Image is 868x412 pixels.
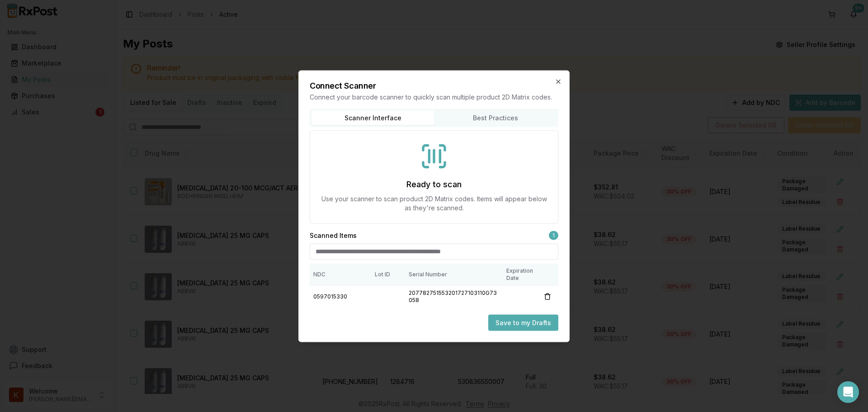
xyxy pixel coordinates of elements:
th: Lot ID [371,263,405,285]
th: Serial Number [405,263,503,285]
button: Save to my Drafts [488,314,558,331]
h3: Ready to scan [406,178,462,190]
p: Use your scanner to scan product 2D Matrix codes. Items will appear below as they're scanned. [321,194,547,212]
td: 207782751553201727103110G73058 [405,285,503,308]
th: Expiration Date [503,263,537,285]
th: NDC [310,263,371,285]
span: 1 [549,231,558,240]
h2: Connect Scanner [310,81,558,90]
button: Best Practices [434,110,557,125]
button: Scanner Interface [311,110,434,125]
td: 0597015330 [310,285,371,308]
p: Connect your barcode scanner to quickly scan multiple product 2D Matrix codes. [310,92,558,101]
h3: Scanned Items [310,231,357,240]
